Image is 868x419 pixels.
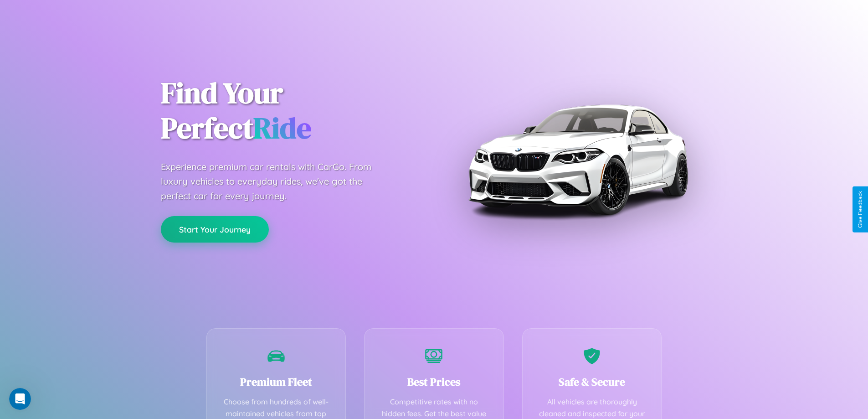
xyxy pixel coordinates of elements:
p: Experience premium car rentals with CarGo. From luxury vehicles to everyday rides, we've got the ... [161,160,389,203]
h3: Premium Fleet [221,374,332,389]
iframe: Intercom live chat [9,388,31,410]
button: Start Your Journey [161,216,269,243]
h3: Safe & Secure [536,374,648,389]
div: Give Feedback [857,191,863,228]
h1: Find Your Perfect [161,76,421,146]
img: Premium BMW car rental vehicle [464,46,692,274]
h3: Best Prices [378,374,490,389]
span: Ride [253,108,311,148]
